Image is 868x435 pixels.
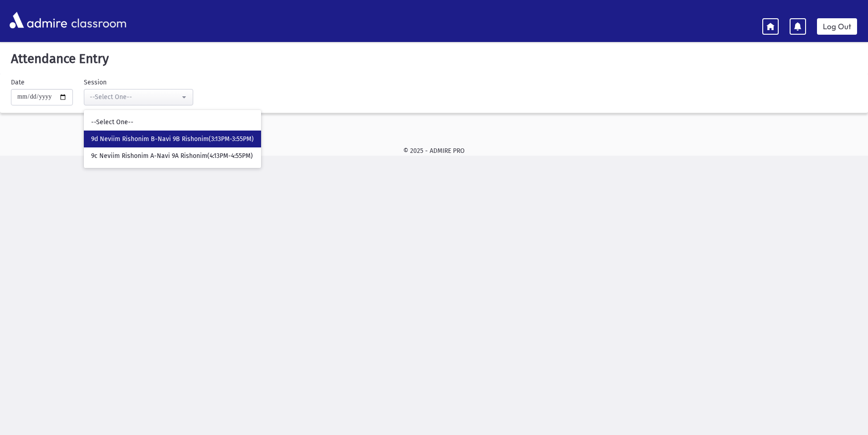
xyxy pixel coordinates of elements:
[817,18,857,35] a: Log Out
[91,135,254,144] span: 9d Neviim Rishonim B-Navi 9B Rishonim(3:13PM-3:55PM)
[84,78,107,87] label: Session
[7,51,861,67] h5: Attendance Entry
[15,146,853,156] div: © 2025 - ADMIRE PRO
[7,10,69,31] img: AdmirePro
[11,78,25,87] label: Date
[90,92,180,102] div: --Select One--
[69,8,127,32] span: classroom
[91,118,134,127] span: --Select One--
[84,89,193,105] button: --Select One--
[91,152,253,161] span: 9c Neviim Rishonim A-Navi 9A Rishonim(4:13PM-4:55PM)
